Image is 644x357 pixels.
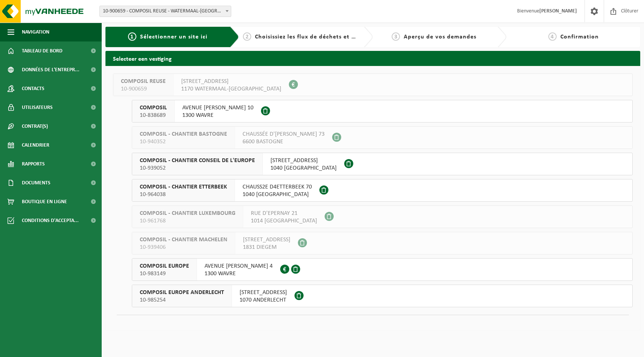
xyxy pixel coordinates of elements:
[22,136,49,155] span: Calendrier
[140,164,255,172] span: 10-939052
[140,138,227,146] span: 10-940352
[22,60,79,79] span: Données de l'entrepr...
[243,138,325,146] span: 6600 BASTOGNE
[140,157,255,164] span: COMPOSIL - CHANTIER CONSEIL DE L'EUROPE
[121,85,166,93] span: 10-900659
[140,130,227,138] span: COMPOSIL - CHANTIER BASTOGNE
[140,210,235,217] span: COMPOSIL - CHANTIER LUXEMBOURG
[404,34,476,40] span: Aperçu de vos demandes
[140,270,189,277] span: 10-983149
[243,183,312,191] span: CHAUSS2E D4ETTERBEEK 70
[251,210,317,217] span: RUE D'EPERNAY 21
[204,262,273,270] span: AVENUE [PERSON_NAME] 4
[182,104,253,112] span: AVENUE [PERSON_NAME] 10
[22,23,49,41] span: Navigation
[140,262,189,270] span: COMPOSIL EUROPE
[140,183,227,191] span: COMPOSIL - CHANTIER ETTERBEEK
[255,34,380,40] span: Choisissiez les flux de déchets et récipients
[243,244,290,251] span: 1831 DIEGEM
[181,85,281,93] span: 1170 WATERMAAL-[GEOGRAPHIC_DATA]
[140,236,227,244] span: COMPOSIL - CHANTIER MACHELEN
[22,155,45,173] span: Rapports
[128,32,136,41] span: 1
[132,258,633,281] button: COMPOSIL EUROPE 10-983149 AVENUE [PERSON_NAME] 41300 WAVRE
[140,289,224,296] span: COMPOSIL EUROPE ANDERLECHT
[140,104,167,112] span: COMPOSIL
[121,78,166,85] span: COMPOSIL REUSE
[392,32,400,41] span: 3
[181,78,281,85] span: [STREET_ADDRESS]
[243,236,290,244] span: [STREET_ADDRESS]
[22,192,67,211] span: Boutique en ligne
[99,6,231,17] span: 10-900659 - COMPOSIL REUSE - WATERMAAL-BOSVOORDE
[105,51,640,66] h2: Selecteer een vestiging
[22,41,63,60] span: Tableau de bord
[132,153,633,175] button: COMPOSIL - CHANTIER CONSEIL DE L'EUROPE 10-939052 [STREET_ADDRESS]1040 [GEOGRAPHIC_DATA]
[100,6,231,17] span: 10-900659 - COMPOSIL REUSE - WATERMAAL-BOSVOORDE
[243,130,325,138] span: CHAUSSÉE D'[PERSON_NAME] 73
[560,34,599,40] span: Confirmation
[182,112,253,119] span: 1300 WAVRE
[132,100,633,123] button: COMPOSIL 10-838689 AVENUE [PERSON_NAME] 101300 WAVRE
[22,98,53,117] span: Utilisateurs
[140,217,235,225] span: 10-961768
[548,32,557,41] span: 4
[539,8,577,14] strong: [PERSON_NAME]
[22,79,44,98] span: Contacts
[243,32,251,41] span: 2
[251,217,317,225] span: 1014 [GEOGRAPHIC_DATA]
[270,157,337,164] span: [STREET_ADDRESS]
[240,296,287,304] span: 1070 ANDERLECHT
[22,211,79,230] span: Conditions d'accepta...
[132,179,633,202] button: COMPOSIL - CHANTIER ETTERBEEK 10-964038 CHAUSS2E D4ETTERBEEK 701040 [GEOGRAPHIC_DATA]
[22,173,50,192] span: Documents
[132,285,633,307] button: COMPOSIL EUROPE ANDERLECHT 10-985254 [STREET_ADDRESS]1070 ANDERLECHT
[140,191,227,198] span: 10-964038
[240,289,287,296] span: [STREET_ADDRESS]
[243,191,312,198] span: 1040 [GEOGRAPHIC_DATA]
[270,164,337,172] span: 1040 [GEOGRAPHIC_DATA]
[140,296,224,304] span: 10-985254
[204,270,273,277] span: 1300 WAVRE
[140,244,227,251] span: 10-939406
[22,117,48,136] span: Contrat(s)
[140,112,167,119] span: 10-838689
[140,34,208,40] span: Sélectionner un site ici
